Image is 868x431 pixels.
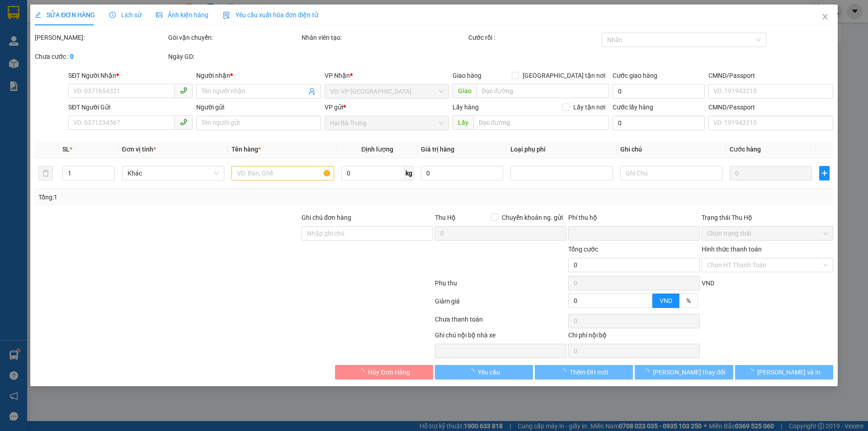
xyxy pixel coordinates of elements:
[196,71,321,81] div: Người nhận
[453,84,476,98] span: Giao
[568,213,700,226] div: Phí thu hộ
[643,369,653,375] span: loading
[435,365,533,379] button: Yêu cầu
[570,367,608,377] span: Thêm ĐH mới
[180,118,187,126] span: phone
[473,115,609,130] input: Dọc đường
[468,33,600,43] div: Cước rồi :
[302,33,467,43] div: Nhân viên tạo:
[560,369,570,375] span: loading
[180,87,187,94] span: phone
[68,71,193,81] div: SĐT Người Nhận
[62,146,70,153] span: SL
[302,214,351,221] label: Ghi chú đơn hàng
[613,116,705,130] input: Cước lấy hàng
[196,102,321,112] div: Người gửi
[35,12,41,18] span: edit
[468,369,478,375] span: loading
[38,192,335,202] div: Tổng: 1
[68,102,193,112] div: SĐT Người Gửi
[231,146,261,153] span: Tên hàng
[168,33,300,43] div: Gói vận chuyển:
[434,278,567,294] div: Phụ thu
[70,53,74,60] b: 0
[302,226,433,241] input: Ghi chú đơn hàng
[223,12,230,19] img: icon
[109,12,116,18] span: clock-circle
[613,84,705,99] input: Cước giao hàng
[453,104,479,111] span: Lấy hàng
[405,166,414,180] span: kg
[702,246,762,253] label: Hình thức thanh toán
[568,246,598,253] span: Tổng cước
[361,146,393,153] span: Định lượng
[821,13,829,20] span: close
[507,141,616,158] th: Loại phụ phí
[325,72,350,79] span: VP Nhận
[156,12,162,18] span: picture
[686,297,691,304] span: %
[308,88,316,95] span: user-add
[707,227,828,240] span: Chọn trạng thái
[819,166,829,180] button: plus
[702,213,833,223] div: Trạng thái Thu Hộ
[708,102,833,112] div: CMND/Passport
[498,213,566,223] span: Chuyển khoản ng. gửi
[127,166,219,180] span: Khác
[653,367,725,377] span: [PERSON_NAME] thay đổi
[568,330,700,344] div: Chi phí nội bộ
[812,5,838,30] button: Close
[35,52,166,62] div: Chưa cước :
[453,115,473,130] span: Lấy
[660,297,672,304] span: VND
[747,369,757,375] span: loading
[368,367,410,377] span: Hủy Đơn Hàng
[735,365,833,379] button: [PERSON_NAME] và In
[435,330,566,344] div: Ghi chú nội bộ nhà xe
[702,279,714,287] span: VND
[570,102,609,112] span: Lấy tận nơi
[617,141,726,158] th: Ghi chú
[325,102,449,112] div: VP gửi
[635,365,733,379] button: [PERSON_NAME] thay đổi
[757,367,821,377] span: [PERSON_NAME] và In
[613,72,657,79] label: Cước giao hàng
[453,72,481,79] span: Giao hàng
[330,116,443,130] span: Hai Bà Trưng
[434,296,567,312] div: Giảm giá
[820,170,829,177] span: plus
[421,146,454,153] span: Giá trị hàng
[168,52,300,62] div: Ngày GD:
[231,166,334,180] input: VD: Bàn, Ghế
[38,166,53,180] button: delete
[223,11,318,19] span: Yêu cầu xuất hóa đơn điện tử
[708,71,833,81] div: CMND/Passport
[730,146,761,153] span: Cước hàng
[476,84,609,98] input: Dọc đường
[434,314,567,330] div: Chưa thanh toán
[478,367,500,377] span: Yêu cầu
[358,369,368,375] span: loading
[535,365,633,379] button: Thêm ĐH mới
[335,365,433,379] button: Hủy Đơn Hàng
[613,104,653,111] label: Cước lấy hàng
[122,146,156,153] span: Đơn vị tính
[35,33,166,43] div: [PERSON_NAME]:
[35,11,95,19] span: SỬA ĐƠN HÀNG
[109,11,142,19] span: Lịch sử
[435,214,456,221] span: Thu Hộ
[730,166,812,180] input: 0
[519,71,609,81] span: [GEOGRAPHIC_DATA] tận nơi
[156,11,208,19] span: Ảnh kiện hàng
[620,166,722,180] input: Ghi Chú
